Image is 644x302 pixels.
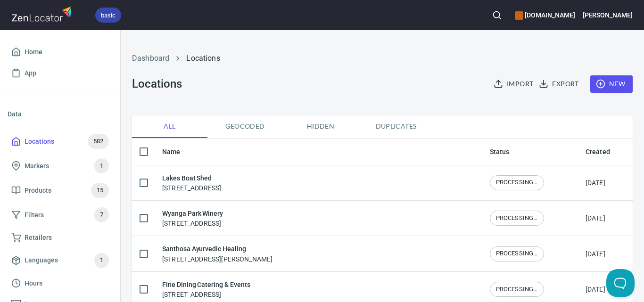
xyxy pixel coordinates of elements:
a: Hours [8,273,113,294]
h6: Lakes Boat Shed [162,173,221,183]
h6: Fine Dining Catering & Events [162,279,250,290]
span: 15 [91,185,109,196]
span: 7 [94,210,109,220]
a: Home [8,41,113,63]
span: 1 [94,255,109,266]
span: PROCESSING... [490,285,544,294]
div: [STREET_ADDRESS][PERSON_NAME] [162,244,272,263]
a: Products15 [8,178,113,203]
span: PROCESSING... [490,214,544,223]
a: Dashboard [132,54,169,63]
span: Markers [25,160,49,172]
div: [DATE] [586,178,605,188]
button: Search [487,5,507,25]
span: Duplicates [364,121,428,132]
div: [STREET_ADDRESS] [162,208,223,228]
div: [STREET_ADDRESS] [162,279,250,299]
div: basic [95,8,121,23]
div: [DATE] [586,213,605,223]
a: Locations [186,54,220,63]
span: Hidden [289,121,353,132]
h6: Santhosa Ayurvedic Healing [162,244,272,254]
th: Status [482,139,578,165]
h6: Wyanga Park Winery [162,208,223,219]
a: App [8,63,113,84]
span: 582 [88,136,109,147]
button: [PERSON_NAME] [583,5,633,25]
a: Markers1 [8,154,113,178]
span: Import [495,78,533,90]
span: Export [541,78,578,90]
span: Hours [25,278,42,289]
span: Retailers [25,232,52,244]
span: Home [25,46,42,58]
span: PROCESSING... [490,178,544,187]
span: 1 [94,161,109,171]
span: Languages [25,254,58,266]
span: Locations [25,136,54,147]
button: New [590,75,633,93]
span: App [25,67,36,79]
div: [DATE] [586,249,605,259]
h6: [PERSON_NAME] [583,10,633,20]
span: All [138,121,202,132]
th: Name [155,139,482,165]
span: basic [95,10,121,20]
span: Products [25,185,51,196]
div: [STREET_ADDRESS] [162,173,221,193]
h6: [DOMAIN_NAME] [515,10,575,20]
a: Locations582 [8,129,113,154]
a: Languages1 [8,248,113,273]
a: Filters7 [8,203,113,227]
button: Import [492,75,537,93]
button: color-CE600E [515,11,523,20]
th: Created [578,139,633,165]
div: [DATE] [586,285,605,294]
span: PROCESSING... [490,249,544,258]
img: zenlocator [11,4,74,24]
span: Geocoded [213,121,277,132]
span: Filters [25,209,44,221]
button: Export [537,75,582,93]
nav: breadcrumb [132,53,633,64]
li: Data [8,103,113,125]
iframe: Help Scout Beacon - Open [606,269,635,297]
h3: Locations [132,77,182,90]
span: New [598,78,625,90]
a: Retailers [8,227,113,248]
